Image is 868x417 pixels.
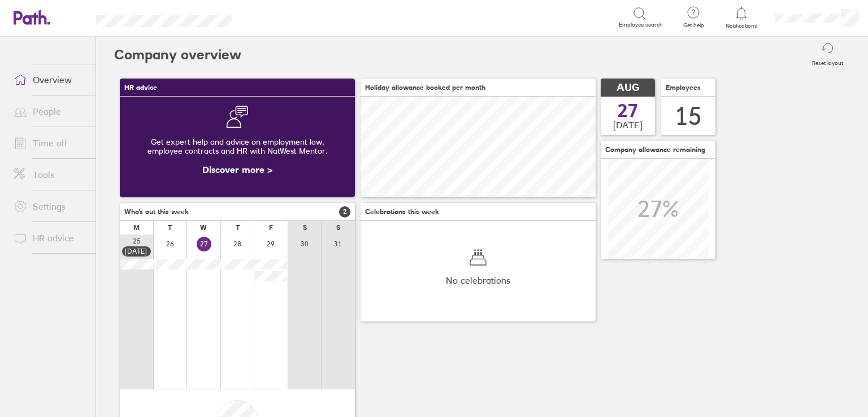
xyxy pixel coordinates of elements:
span: Employee search [619,21,663,28]
div: Search [263,12,292,22]
span: 27 [618,102,638,120]
div: S [336,224,340,232]
div: F [269,224,273,232]
div: Get expert help and advice on employment law, employee contracts and HR with NatWest Mentor. [129,128,346,164]
a: Settings [5,195,96,218]
a: HR advice [5,227,96,249]
a: Tools [5,163,96,186]
span: AUG [617,82,639,94]
a: Notifications [723,6,760,29]
span: Notifications [723,23,760,29]
h2: Company overview [114,37,241,73]
div: W [200,224,207,232]
span: Company allowance remaining [605,146,705,154]
div: S [303,224,307,232]
a: Discover more > [202,164,272,175]
a: Overview [5,68,96,91]
span: HR advice [124,84,157,92]
span: Get help [675,22,712,29]
button: Reset layout [805,37,850,73]
div: T [236,224,240,232]
span: Holiday allowance booked per month [365,84,485,92]
a: Time off [5,132,96,154]
div: M [133,224,140,232]
div: [DATE] [125,247,148,255]
div: 15 [675,102,702,131]
div: T [168,224,172,232]
span: No celebrations [446,275,510,285]
label: Reset layout [805,57,850,67]
span: 2 [339,206,350,218]
span: Employees [666,84,701,92]
span: Celebrations this week [365,208,439,216]
span: [DATE] [613,120,643,130]
a: People [5,100,96,123]
span: Who's out this week [124,208,189,216]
